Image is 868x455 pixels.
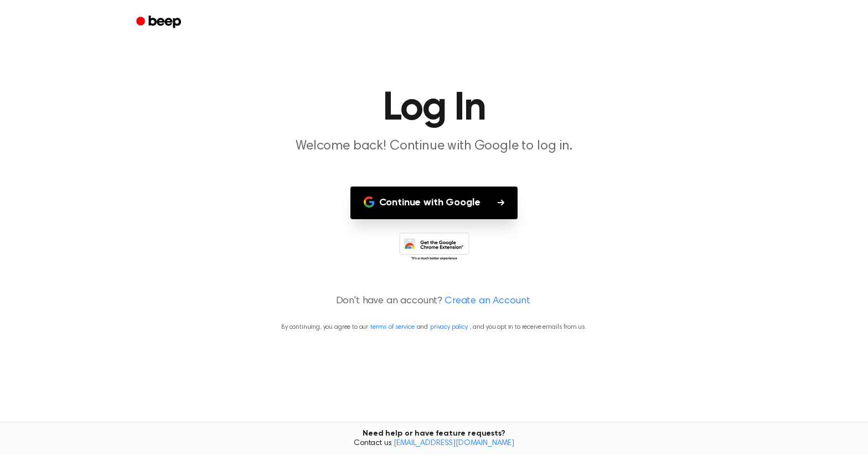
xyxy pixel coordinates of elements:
p: By continuing, you agree to our and , and you opt in to receive emails from us. [13,322,855,332]
a: privacy policy [430,324,468,330]
a: Beep [128,12,191,33]
p: Don't have an account? [13,294,855,309]
h1: Log In [151,89,717,128]
button: Continue with Google [350,187,518,219]
a: Create an Account [445,294,530,309]
a: [EMAIL_ADDRESS][DOMAIN_NAME] [394,440,514,447]
p: Welcome back! Continue with Google to log in. [221,137,647,156]
span: Contact us [7,439,861,449]
a: terms of service [370,324,414,330]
